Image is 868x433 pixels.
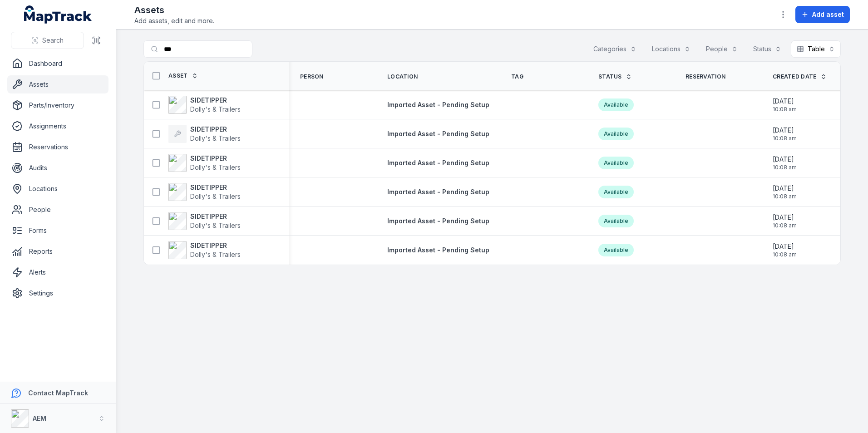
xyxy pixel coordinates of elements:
[190,212,241,221] strong: SIDETIPPER
[7,263,108,281] a: Alerts
[11,32,84,49] button: Search
[598,186,634,198] div: Available
[773,126,797,142] time: 20/08/2025, 10:08:45 am
[773,164,797,171] span: 10:08 am
[773,251,797,258] span: 10:08 am
[134,4,214,16] h2: Assets
[190,154,241,163] strong: SIDETIPPER
[598,98,634,111] div: Available
[7,117,108,135] a: Assignments
[598,73,632,80] a: Status
[168,72,198,79] a: Asset
[190,192,241,200] span: Dolly's & Trailers
[190,134,241,142] span: Dolly's & Trailers
[773,184,797,193] span: [DATE]
[24,5,92,24] a: MapTrack
[168,154,241,172] a: SIDETIPPERDolly's & Trailers
[387,129,489,138] a: Imported Asset - Pending Setup
[7,159,108,177] a: Audits
[773,184,797,200] time: 20/08/2025, 10:08:45 am
[387,101,489,108] span: Imported Asset - Pending Setup
[387,188,489,196] span: Imported Asset - Pending Setup
[7,180,108,198] a: Locations
[190,221,241,229] span: Dolly's & Trailers
[773,222,797,229] span: 10:08 am
[387,100,489,109] a: Imported Asset - Pending Setup
[168,125,241,143] a: SIDETIPPERDolly's & Trailers
[387,73,418,80] span: Location
[773,126,797,135] span: [DATE]
[598,244,634,256] div: Available
[190,105,241,113] span: Dolly's & Trailers
[598,128,634,140] div: Available
[7,201,108,219] a: People
[773,135,797,142] span: 10:08 am
[7,138,108,156] a: Reservations
[168,72,188,79] span: Asset
[190,251,241,258] span: Dolly's & Trailers
[7,54,108,73] a: Dashboard
[795,6,850,23] button: Add asset
[7,284,108,302] a: Settings
[773,213,797,222] span: [DATE]
[33,414,46,422] strong: AEM
[773,97,797,106] span: [DATE]
[190,241,241,250] strong: SIDETIPPER
[387,159,489,167] span: Imported Asset - Pending Setup
[168,96,241,114] a: SIDETIPPERDolly's & Trailers
[773,73,827,80] a: Created Date
[700,40,744,58] button: People
[387,246,489,255] a: Imported Asset - Pending Setup
[387,130,489,138] span: Imported Asset - Pending Setup
[387,216,489,226] a: Imported Asset - Pending Setup
[190,96,241,105] strong: SIDETIPPER
[387,246,489,254] span: Imported Asset - Pending Setup
[168,241,241,259] a: SIDETIPPERDolly's & Trailers
[773,97,797,113] time: 20/08/2025, 10:08:45 am
[168,183,241,201] a: SIDETIPPERDolly's & Trailers
[747,40,787,58] button: Status
[7,221,108,240] a: Forms
[773,155,797,164] span: [DATE]
[300,73,324,80] span: Person
[190,125,241,134] strong: SIDETIPPER
[598,215,634,227] div: Available
[511,73,523,80] span: Tag
[773,106,797,113] span: 10:08 am
[773,242,797,258] time: 20/08/2025, 10:08:45 am
[646,40,696,58] button: Locations
[387,158,489,167] a: Imported Asset - Pending Setup
[7,242,108,261] a: Reports
[7,96,108,114] a: Parts/Inventory
[812,10,844,19] span: Add asset
[773,73,817,80] span: Created Date
[773,193,797,200] span: 10:08 am
[387,187,489,197] a: Imported Asset - Pending Setup
[791,40,841,58] button: Table
[773,155,797,171] time: 20/08/2025, 10:08:45 am
[42,36,64,45] span: Search
[28,389,88,397] strong: Contact MapTrack
[773,213,797,229] time: 20/08/2025, 10:08:45 am
[190,183,241,192] strong: SIDETIPPER
[587,40,642,58] button: Categories
[7,75,108,93] a: Assets
[190,163,241,171] span: Dolly's & Trailers
[686,73,725,80] span: Reservation
[598,157,634,169] div: Available
[387,217,489,225] span: Imported Asset - Pending Setup
[598,73,622,80] span: Status
[773,242,797,251] span: [DATE]
[168,212,241,230] a: SIDETIPPERDolly's & Trailers
[134,16,214,25] span: Add assets, edit and more.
